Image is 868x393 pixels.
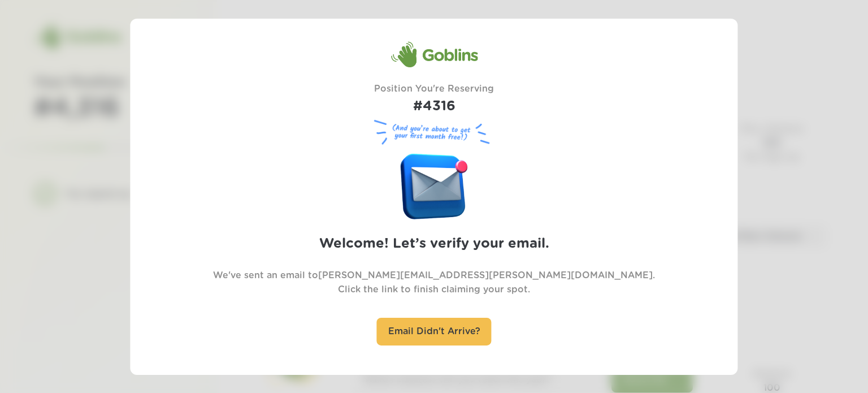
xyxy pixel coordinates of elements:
figure: (And you’re about to get your first month free!) [369,117,499,148]
h1: #4316 [374,96,494,117]
div: Position You're Reserving [374,82,494,117]
h2: Welcome! Let’s verify your email. [319,234,549,254]
div: Email Didn't Arrive? [377,318,492,346]
p: We've sent an email to [PERSON_NAME][EMAIL_ADDRESS][PERSON_NAME][DOMAIN_NAME] . Click the link to... [213,269,655,297]
div: Goblins [390,41,478,68]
